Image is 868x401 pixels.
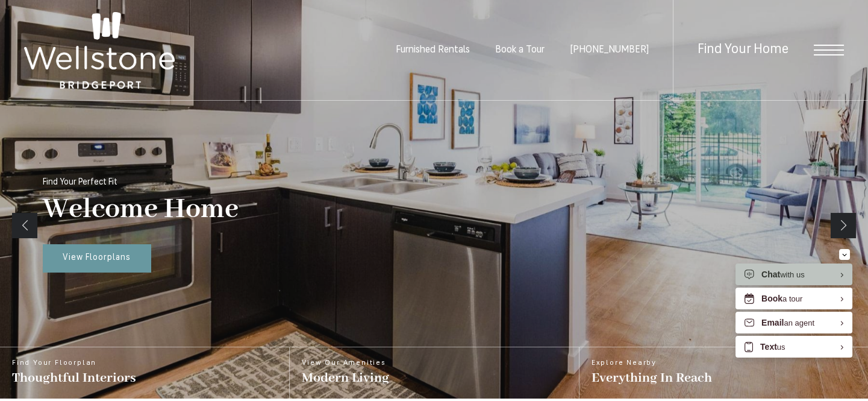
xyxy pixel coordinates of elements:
[43,244,151,273] a: View Floorplans
[592,359,712,367] span: Explore Nearby
[831,213,856,238] a: Next
[579,347,868,399] a: Explore Nearby
[12,370,136,387] span: Thoughtful Interiors
[12,359,136,367] span: Find Your Floorplan
[302,359,389,367] span: View Our Amenities
[12,213,37,238] a: Previous
[63,253,131,262] span: View Floorplans
[302,370,389,387] span: Modern Living
[570,45,649,55] a: Call us at (253) 400-3144
[24,12,175,89] img: Wellstone
[43,178,117,187] p: Find Your Perfect Fit
[289,347,578,399] a: View Our Amenities
[814,45,844,55] button: Open Menu
[43,193,239,227] p: Welcome Home
[570,45,649,55] span: [PHONE_NUMBER]
[698,43,788,57] a: Find Your Home
[592,370,712,387] span: Everything In Reach
[396,45,470,55] a: Furnished Rentals
[495,45,545,55] a: Book a Tour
